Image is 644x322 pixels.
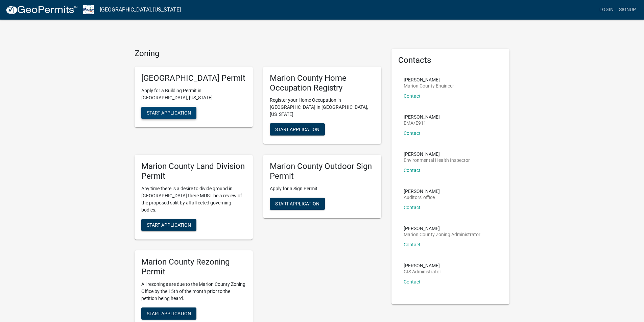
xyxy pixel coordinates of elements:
h5: Marion County Land Division Permit [141,162,246,181]
p: [PERSON_NAME] [404,263,441,268]
a: Contact [404,168,421,173]
a: Contact [404,93,421,99]
p: [PERSON_NAME] [404,115,440,119]
a: Contact [404,279,421,284]
button: Start Application [270,198,325,210]
p: [PERSON_NAME] [404,152,470,156]
img: Marion County, Iowa [83,5,94,14]
button: Start Application [141,107,196,119]
p: Apply for a Sign Permit [270,185,375,192]
span: Start Application [275,201,319,206]
p: Apply for a Building Permit in [GEOGRAPHIC_DATA], [US_STATE] [141,87,246,101]
button: Start Application [270,123,325,135]
h5: Marion County Rezoning Permit [141,257,246,277]
p: All rezonings are due to the Marion County Zoning Office by the 15th of the month prior to the pe... [141,281,246,302]
a: Login [597,3,616,16]
span: Start Application [147,110,191,115]
a: Contact [404,242,421,247]
h5: Marion County Home Occupation Registry [270,73,375,93]
h5: Marion County Outdoor Sign Permit [270,162,375,181]
p: [PERSON_NAME] [404,189,440,194]
p: Marion County Zoning Administrator [404,232,480,237]
p: Marion County Engineer [404,83,454,88]
a: Contact [404,130,421,136]
p: Register your Home Occupation in [GEOGRAPHIC_DATA] In [GEOGRAPHIC_DATA], [US_STATE] [270,97,375,118]
p: Auditors' office [404,195,440,200]
a: Contact [404,205,421,210]
h4: Zoning [135,49,381,58]
h5: [GEOGRAPHIC_DATA] Permit [141,73,246,83]
p: [PERSON_NAME] [404,226,480,231]
p: GIS Administrator [404,269,441,274]
span: Start Application [275,127,319,132]
a: [GEOGRAPHIC_DATA], [US_STATE] [100,4,181,16]
h5: Contacts [398,55,503,65]
a: Signup [616,3,639,16]
p: [PERSON_NAME] [404,77,454,82]
button: Start Application [141,307,196,320]
p: Any time there is a desire to divide ground in [GEOGRAPHIC_DATA] there MUST be a review of the pr... [141,185,246,214]
button: Start Application [141,219,196,231]
p: Environmental Health Inspector [404,158,470,163]
span: Start Application [147,311,191,316]
span: Start Application [147,222,191,227]
p: EMA/E911 [404,121,440,125]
